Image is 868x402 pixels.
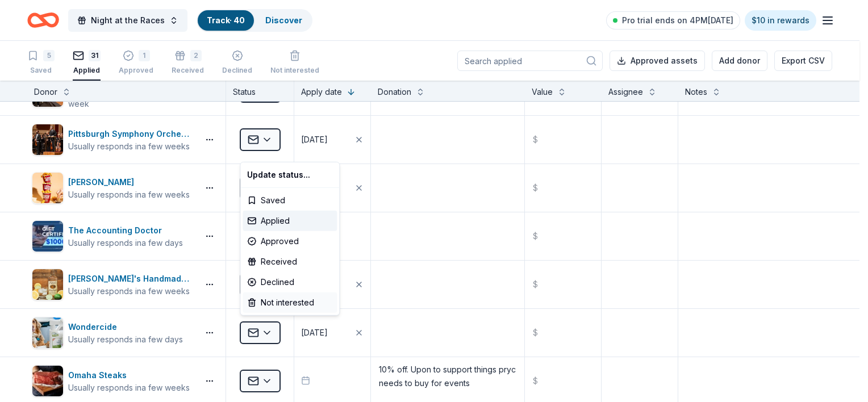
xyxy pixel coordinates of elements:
div: Update status... [243,165,337,185]
div: Declined [243,272,337,292]
div: Received [243,252,337,272]
div: Not interested [243,292,337,313]
div: Saved [243,190,337,211]
div: Applied [243,211,337,231]
div: Approved [243,231,337,252]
